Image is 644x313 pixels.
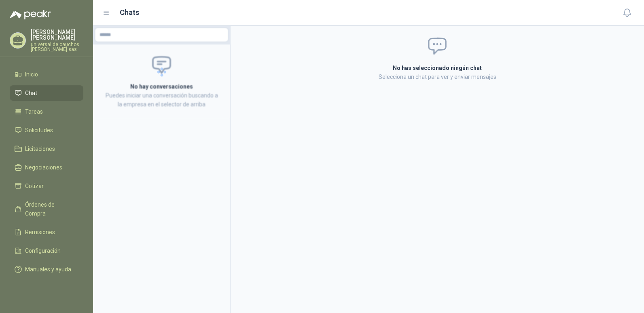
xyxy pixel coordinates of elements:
[25,163,62,172] span: Negociaciones
[10,10,51,19] img: Logo peakr
[10,160,83,175] a: Negociaciones
[10,178,83,194] a: Cotizar
[296,72,578,81] p: Selecciona un chat para ver y enviar mensajes
[25,265,71,274] span: Manuales y ayuda
[25,107,43,116] span: Tareas
[25,144,55,153] span: Licitaciones
[31,29,83,40] p: [PERSON_NAME] [PERSON_NAME]
[25,126,53,135] span: Solicitudes
[10,243,83,258] a: Configuración
[10,224,83,240] a: Remisiones
[10,197,83,221] a: Órdenes de Compra
[25,70,38,79] span: Inicio
[25,200,76,218] span: Órdenes de Compra
[25,89,37,97] span: Chat
[10,262,83,277] a: Manuales y ayuda
[10,141,83,156] a: Licitaciones
[10,85,83,101] a: Chat
[25,246,61,255] span: Configuración
[10,67,83,82] a: Inicio
[10,104,83,119] a: Tareas
[25,228,55,237] span: Remisiones
[296,63,578,72] h2: No has seleccionado ningún chat
[25,182,44,190] span: Cotizar
[120,7,139,18] h1: Chats
[10,123,83,138] a: Solicitudes
[31,42,83,52] p: universal de cauchos [PERSON_NAME] sas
